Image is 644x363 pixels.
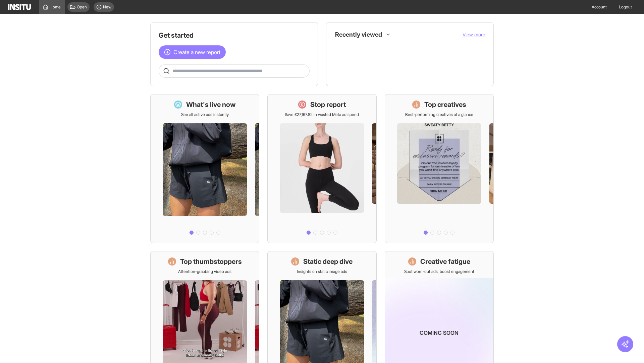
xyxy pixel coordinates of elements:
span: Home [50,4,61,10]
h1: What's live now [186,100,236,109]
span: Open [77,4,87,10]
button: Create a new report [159,45,226,59]
a: Stop reportSave £27,167.82 in wasted Meta ad spend [267,94,376,243]
span: New [103,4,111,10]
a: Top creativesBest-performing creatives at a glance [385,94,494,243]
p: Attention-grabbing video ads [178,269,231,274]
p: Best-performing creatives at a glance [405,112,473,117]
p: Save £27,167.82 in wasted Meta ad spend [285,112,359,117]
h1: Static deep dive [303,257,353,266]
h1: Stop report [310,100,346,109]
p: See all active ads instantly [181,112,229,117]
img: Logo [8,4,31,10]
p: Insights on static image ads [297,269,347,274]
span: Create a new report [173,48,220,56]
h1: Get started [159,31,310,40]
span: View more [463,32,485,37]
button: View more [463,31,485,38]
h1: Top thumbstoppers [180,257,242,266]
h1: Top creatives [424,100,466,109]
a: What's live nowSee all active ads instantly [150,94,259,243]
